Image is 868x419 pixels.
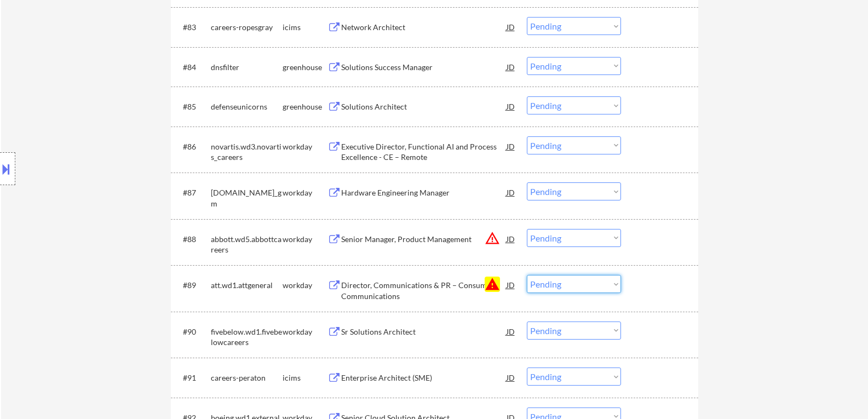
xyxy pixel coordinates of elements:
div: #90 [183,326,202,337]
div: Solutions Success Manager [341,62,507,73]
div: defenseunicorns [211,101,283,112]
div: icims [283,22,327,33]
div: #91 [183,372,202,383]
div: icims [283,372,327,383]
div: JD [505,322,516,341]
button: warning_amber [485,231,500,246]
div: Enterprise Architect (SME) [341,372,507,383]
div: greenhouse [283,101,327,112]
div: JD [505,136,516,156]
div: workday [283,326,327,337]
div: fivebelow.wd1.fivebelowcareers [211,326,283,348]
div: JD [505,182,516,202]
div: JD [505,368,516,387]
div: Solutions Architect [341,101,507,112]
div: Director, Communications & PR – Consumer Communications [341,280,507,301]
div: careers-ropesgray [211,22,283,33]
div: careers-peraton [211,372,283,383]
div: #89 [183,280,202,291]
div: JD [505,96,516,116]
div: abbott.wd5.abbottcareers [211,234,283,255]
div: att.wd1.attgeneral [211,280,283,291]
div: [DOMAIN_NAME]_gm [211,187,283,209]
div: #84 [183,62,202,73]
div: Network Architect [341,22,507,33]
button: warning [485,277,500,292]
div: greenhouse [283,62,327,73]
div: Executive Director, Functional AI and Process Excellence - CE – Remote [341,141,507,163]
div: Sr Solutions Architect [341,326,507,337]
div: JD [505,229,516,249]
div: Hardware Engineering Manager [341,187,507,198]
div: JD [505,57,516,77]
div: workday [283,187,327,198]
div: dnsfilter [211,62,283,73]
div: #83 [183,22,202,33]
div: workday [283,234,327,245]
div: Senior Manager, Product Management [341,234,507,245]
div: workday [283,141,327,152]
div: JD [505,17,516,37]
div: novartis.wd3.novartis_careers [211,141,283,163]
div: JD [505,275,516,295]
div: workday [283,280,327,291]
